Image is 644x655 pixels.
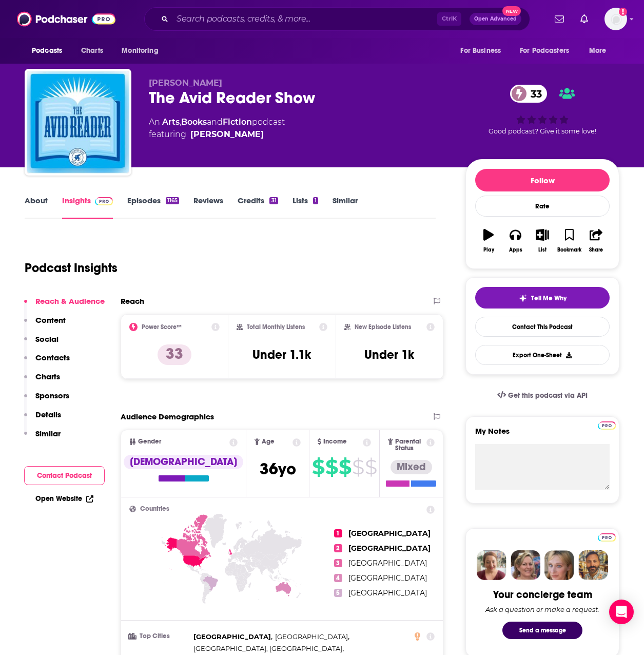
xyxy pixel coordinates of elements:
img: Sydney Profile [477,550,506,580]
button: Details [24,410,61,429]
p: Charts [35,372,60,381]
button: Share [583,222,610,259]
span: [GEOGRAPHIC_DATA] [348,573,427,583]
span: [GEOGRAPHIC_DATA] [348,544,431,553]
span: For Business [460,44,501,58]
a: About [25,196,48,219]
a: Open Website [35,494,93,503]
span: $ [312,459,324,475]
span: [PERSON_NAME] [149,78,222,88]
p: Details [35,410,61,419]
span: , [193,643,344,654]
a: Episodes1165 [127,196,179,219]
div: An podcast [149,116,285,141]
span: Tell Me Why [531,294,567,302]
button: Show profile menu [604,8,627,30]
a: Podchaser - Follow, Share and Rate Podcasts [17,9,115,29]
div: [DEMOGRAPHIC_DATA] [124,455,243,469]
span: Countries [140,506,169,512]
button: open menu [114,41,171,61]
span: $ [339,459,351,475]
span: [GEOGRAPHIC_DATA] [348,588,427,598]
button: Content [24,315,66,334]
h3: Under 1k [364,347,414,362]
span: Open Advanced [474,16,517,22]
button: tell me why sparkleTell Me Why [475,287,610,309]
span: New [502,6,521,16]
div: 1165 [166,197,179,204]
span: , [275,631,349,643]
p: Contacts [35,353,70,362]
button: Contacts [24,353,70,372]
p: Similar [35,429,61,438]
div: Bookmark [557,247,581,253]
a: Charts [74,41,109,61]
button: Similar [24,429,61,448]
span: 5 [334,589,342,597]
button: Reach & Audience [24,296,105,315]
span: 2 [334,544,342,552]
a: Pro website [598,532,616,542]
button: Play [475,222,502,259]
span: $ [365,459,377,475]
p: Content [35,315,66,325]
p: Sponsors [35,391,69,400]
div: 1 [313,197,318,204]
span: , [180,117,181,127]
span: 33 [520,85,547,103]
a: Fiction [223,117,252,127]
button: Bookmark [556,222,582,259]
span: $ [352,459,364,475]
span: Gender [138,438,161,445]
h2: New Episode Listens [355,323,411,331]
button: List [529,222,556,259]
span: and [207,117,223,127]
h3: Under 1.1k [252,347,311,362]
span: Podcasts [32,44,62,58]
img: Podchaser Pro [598,421,616,430]
div: Your concierge team [493,588,592,601]
span: Charts [81,44,103,58]
a: Similar [333,196,358,219]
span: Monitoring [122,44,158,58]
span: , [193,631,272,643]
svg: Add a profile image [619,8,627,16]
button: Sponsors [24,391,69,410]
p: 33 [158,344,191,365]
span: For Podcasters [520,44,569,58]
h2: Total Monthly Listens [247,323,305,331]
p: Reach & Audience [35,296,105,306]
h2: Reach [121,296,144,306]
button: Open AdvancedNew [470,13,521,25]
span: [GEOGRAPHIC_DATA] [193,632,271,641]
img: Jon Profile [578,550,608,580]
div: Search podcasts, credits, & more... [144,7,530,31]
a: Get this podcast via API [489,383,596,408]
a: 33 [510,85,547,103]
span: Parental Status [395,438,424,452]
p: Social [35,334,58,344]
h2: Power Score™ [142,323,182,331]
span: [GEOGRAPHIC_DATA] [348,529,431,538]
div: [PERSON_NAME] [190,128,264,141]
img: tell me why sparkle [519,294,527,302]
h1: Podcast Insights [25,260,118,276]
a: Show notifications dropdown [576,10,592,28]
img: Barbara Profile [511,550,540,580]
button: Apps [502,222,529,259]
span: [GEOGRAPHIC_DATA] [275,632,348,641]
div: Rate [475,196,610,217]
button: Social [24,334,58,353]
a: Show notifications dropdown [551,10,568,28]
div: Ask a question or make a request. [485,605,599,613]
h3: Top Cities [129,633,189,640]
a: Pro website [598,420,616,430]
span: Ctrl K [437,12,461,26]
span: 4 [334,574,342,582]
div: Open Intercom Messenger [609,600,634,624]
span: Good podcast? Give it some love! [489,127,596,135]
label: My Notes [475,426,610,444]
img: Podchaser Pro [598,533,616,542]
a: Contact This Podcast [475,317,610,337]
img: User Profile [604,8,627,30]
